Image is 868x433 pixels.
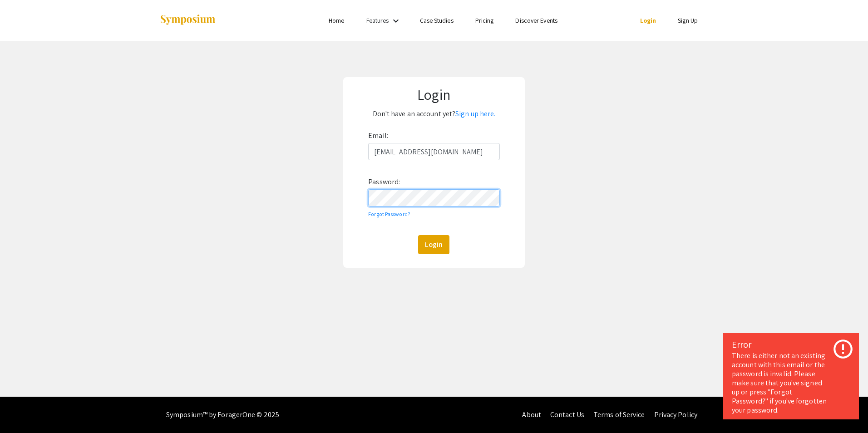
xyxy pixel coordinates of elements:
a: Features [366,16,389,25]
a: Pricing [475,16,494,25]
div: Error [732,338,850,351]
h1: Login [352,86,516,103]
label: Password: [368,175,400,189]
a: Contact Us [550,410,584,419]
a: Sign Up [678,16,698,25]
div: There is either not an existing account with this email or the password is invalid. Please make s... [732,351,850,415]
a: Privacy Policy [654,410,697,419]
a: Case Studies [420,16,454,25]
div: Symposium™ by ForagerOne © 2025 [166,397,279,433]
iframe: Chat [7,392,39,426]
a: Home [329,16,344,25]
a: Discover Events [515,16,557,25]
a: Login [640,16,656,25]
a: Sign up here. [455,109,495,118]
button: Login [418,235,449,254]
p: Don't have an account yet? [352,107,516,121]
label: Email: [368,128,388,143]
a: About [522,410,541,419]
a: Terms of Service [593,410,645,419]
img: Symposium by ForagerOne [159,14,216,26]
a: Forgot Password? [368,211,410,217]
mat-icon: Expand Features list [390,15,401,26]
